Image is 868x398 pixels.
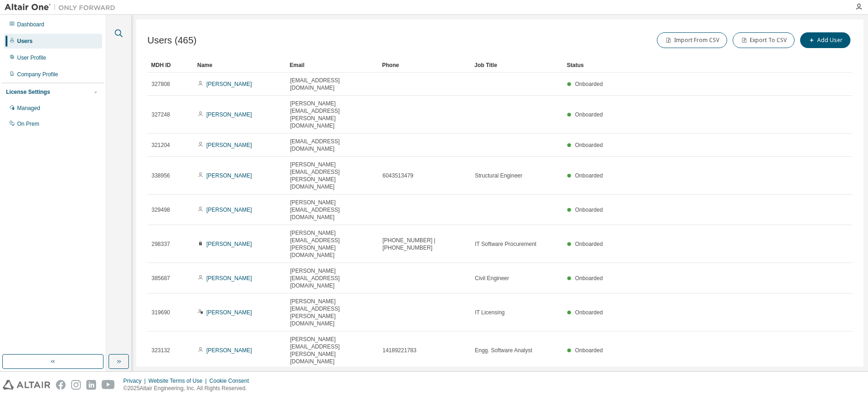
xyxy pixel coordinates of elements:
[575,111,603,118] span: Onboarded
[290,138,374,153] span: [EMAIL_ADDRESS][DOMAIN_NAME]
[290,161,374,190] span: [PERSON_NAME][EMAIL_ADDRESS][PERSON_NAME][DOMAIN_NAME]
[17,104,40,112] div: Managed
[382,172,413,179] span: 6043513479
[575,241,603,247] span: Onboarded
[5,3,120,12] img: Altair One
[209,377,254,385] div: Cookie Consent
[475,275,509,282] span: Civil Engineer
[123,385,255,392] p: © 2025 Altair Engineering, Inc. All Rights Reserved.
[575,207,603,213] span: Onboarded
[475,309,504,316] span: IT Licensing
[733,32,795,48] button: Export To CSV
[290,267,374,289] span: [PERSON_NAME][EMAIL_ADDRESS][DOMAIN_NAME]
[17,120,39,128] div: On Prem
[206,275,252,282] a: [PERSON_NAME]
[152,309,170,316] span: 319690
[152,206,170,214] span: 329498
[102,380,115,390] img: youtube.svg
[206,309,252,316] a: [PERSON_NAME]
[206,207,252,213] a: [PERSON_NAME]
[197,58,282,73] div: Name
[152,347,170,354] span: 323132
[151,58,190,73] div: MDH ID
[382,237,467,251] span: [PHONE_NUMBER] | [PHONE_NUMBER]
[56,380,66,390] img: facebook.svg
[206,142,252,148] a: [PERSON_NAME]
[3,380,50,390] img: altair_logo.svg
[152,111,170,118] span: 327248
[475,347,532,354] span: Engg. Software Analyst
[290,336,374,365] span: [PERSON_NAME][EMAIL_ADDRESS][PERSON_NAME][DOMAIN_NAME]
[71,380,81,390] img: instagram.svg
[475,172,522,179] span: Structural Engineer
[86,380,96,390] img: linkedin.svg
[17,21,44,28] div: Dashboard
[206,111,252,118] a: [PERSON_NAME]
[657,32,727,48] button: Import From CSV
[290,58,375,73] div: Email
[17,37,32,45] div: Users
[206,347,252,354] a: [PERSON_NAME]
[206,241,252,247] a: [PERSON_NAME]
[382,58,467,73] div: Phone
[152,141,170,149] span: 321204
[123,377,148,385] div: Privacy
[152,275,170,282] span: 385687
[152,172,170,179] span: 338956
[6,88,50,96] div: License Settings
[17,71,58,78] div: Company Profile
[17,54,46,61] div: User Profile
[575,347,603,354] span: Onboarded
[290,229,374,259] span: [PERSON_NAME][EMAIL_ADDRESS][PERSON_NAME][DOMAIN_NAME]
[147,35,197,46] span: Users (465)
[800,32,850,48] button: Add User
[206,172,252,179] a: [PERSON_NAME]
[567,58,804,73] div: Status
[382,347,416,354] span: 14189221783
[152,80,170,88] span: 327808
[575,81,603,87] span: Onboarded
[290,77,374,92] span: [EMAIL_ADDRESS][DOMAIN_NAME]
[575,142,603,148] span: Onboarded
[475,240,536,248] span: IT Software Procurement
[290,100,374,129] span: [PERSON_NAME][EMAIL_ADDRESS][PERSON_NAME][DOMAIN_NAME]
[152,240,170,248] span: 298337
[290,199,374,221] span: [PERSON_NAME][EMAIL_ADDRESS][DOMAIN_NAME]
[206,81,252,87] a: [PERSON_NAME]
[575,275,603,282] span: Onboarded
[290,298,374,327] span: [PERSON_NAME][EMAIL_ADDRESS][PERSON_NAME][DOMAIN_NAME]
[575,172,603,179] span: Onboarded
[575,309,603,316] span: Onboarded
[148,377,209,385] div: Website Terms of Use
[474,58,559,73] div: Job Title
